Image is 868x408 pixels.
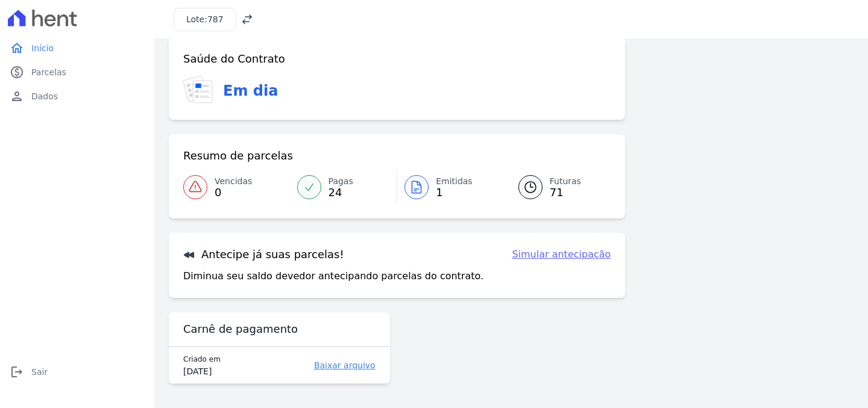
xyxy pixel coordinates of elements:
[183,52,285,66] h3: Saúde do Contrato
[31,66,66,78] span: Parcelas
[290,170,397,204] a: Pagas 24
[183,247,344,262] h3: Antecipe já suas parcelas!
[183,170,290,204] a: Vencidas 0
[329,188,353,197] span: 24
[215,188,252,197] span: 0
[512,247,611,262] a: Simular antecipação
[183,322,298,336] h3: Carnê de pagamento
[436,188,473,197] span: 1
[329,175,353,188] span: Pagas
[397,170,504,204] a: Emitidas 1
[10,65,24,79] i: paid
[207,14,224,24] span: 787
[31,90,58,102] span: Dados
[31,42,54,54] span: Início
[277,359,376,371] a: Baixar arquivo
[10,365,24,379] i: logout
[436,175,473,188] span: Emitidas
[5,360,149,384] a: logoutSair
[5,84,149,108] a: personDados
[215,175,252,188] span: Vencidas
[223,80,278,102] h3: Em dia
[550,175,581,188] span: Futuras
[31,366,48,378] span: Sair
[186,13,224,26] h3: Lote:
[5,36,149,60] a: homeInício
[183,269,483,283] p: Diminua seu saldo devedor antecipando parcelas do contrato.
[183,365,248,377] div: [DATE]
[10,89,24,104] i: person
[183,149,293,163] h3: Resumo de parcelas
[504,170,611,204] a: Futuras 71
[183,353,248,365] div: Criado em
[550,188,581,197] span: 71
[10,41,24,55] i: home
[5,60,149,84] a: paidParcelas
